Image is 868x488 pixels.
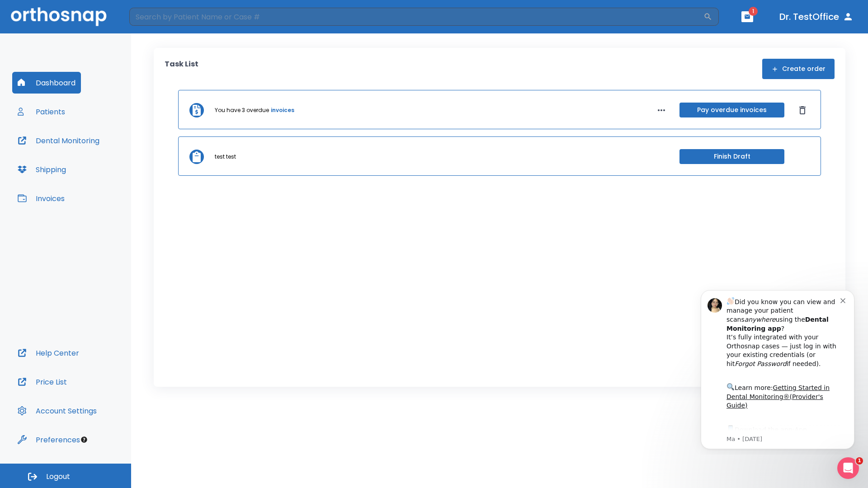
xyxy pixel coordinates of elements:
[39,142,153,188] div: Download the app: | ​ Let us know if you need help getting started!
[12,342,85,364] button: Help Center
[762,59,835,79] button: Create order
[80,436,88,444] div: Tooltip anchor
[12,429,85,450] button: Preferences
[12,101,71,122] button: Patients
[12,188,70,209] button: Invoices
[165,59,198,79] p: Task List
[39,144,120,160] a: App Store
[12,400,102,422] button: Account Settings
[795,103,810,117] button: Dismiss
[129,8,703,26] input: Search by Patient Name or Case #
[856,457,863,465] span: 1
[12,130,105,151] button: Dental Monitoring
[776,9,857,25] button: Dr. TestOffice
[271,106,294,114] a: invoices
[11,7,107,26] img: Orthosnap
[46,472,70,482] span: Logout
[679,149,784,164] button: Finish Draft
[12,159,71,180] button: Shipping
[153,14,160,21] button: Dismiss notification
[837,457,859,479] iframe: Intercom live chat
[215,106,269,114] p: You have 3 overdue
[687,282,868,455] iframe: Intercom notifications message
[39,153,153,161] p: Message from Ma, sent 5w ago
[12,72,81,94] button: Dashboard
[215,153,236,161] p: test test
[679,103,784,117] button: Pay overdue invoices
[749,7,758,16] span: 1
[12,371,72,393] button: Price List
